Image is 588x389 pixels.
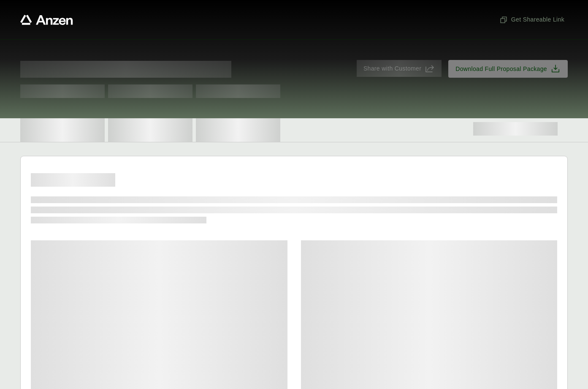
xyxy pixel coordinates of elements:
span: Proposal for [20,61,231,78]
span: Test [108,84,192,98]
span: Test [20,84,105,98]
a: Anzen website [20,15,73,25]
button: Get Shareable Link [496,12,568,27]
span: Get Shareable Link [499,15,564,24]
span: Test [196,84,280,98]
span: Share with Customer [363,64,421,73]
